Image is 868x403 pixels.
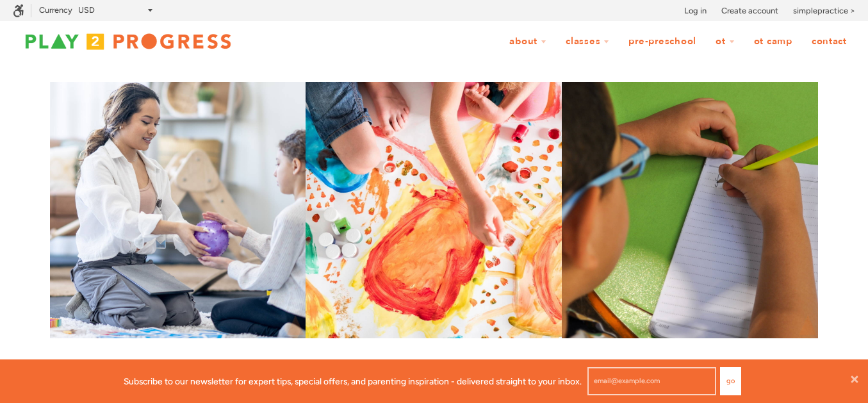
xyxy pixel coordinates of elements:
a: About [501,29,555,54]
p: Subscribe to our newsletter for expert tips, special offers, and parenting inspiration - delivere... [124,374,582,388]
img: Play2Progress logo [13,29,243,54]
a: Contact [803,29,855,54]
a: OT [707,29,743,54]
input: email@example.com [587,367,716,395]
a: Log in [684,4,707,17]
button: Go [720,367,741,395]
a: Create account [721,4,778,17]
a: Classes [557,29,618,54]
a: Pre-Preschool [620,29,705,54]
a: OT Camp [746,29,801,54]
label: Currency [39,5,72,15]
a: simplepractice > [793,4,855,17]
